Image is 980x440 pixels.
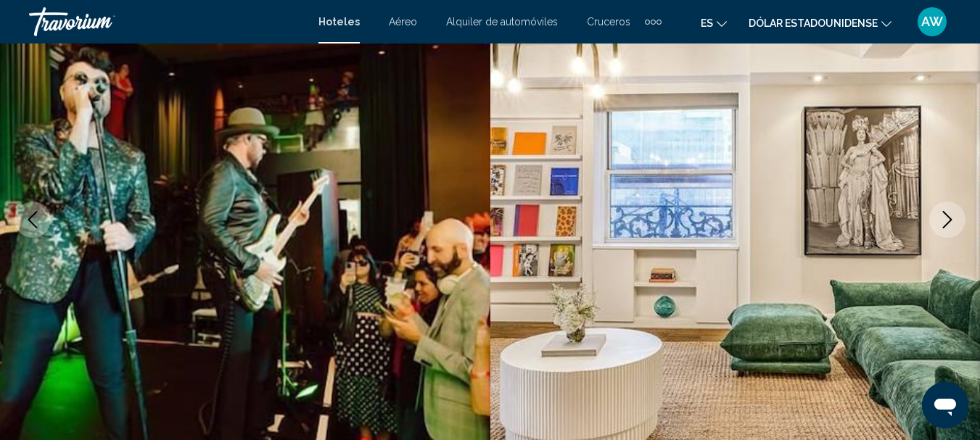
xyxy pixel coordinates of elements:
button: Cambiar idioma [701,12,727,33]
a: Aéreo [389,16,417,28]
font: es [701,17,713,29]
font: Dólar estadounidense [749,17,878,29]
a: Alquiler de automóviles [446,16,558,28]
a: Cruceros [587,16,630,28]
button: Menú de usuario [913,7,951,37]
button: Previous image [15,202,51,238]
button: Elementos de navegación adicionales [645,10,662,33]
a: Travorium [29,7,304,36]
font: AW [921,14,943,29]
a: Hoteles [318,16,360,28]
button: Next image [929,202,965,238]
iframe: Botón para iniciar la ventana de mensajería [922,382,968,428]
button: Cambiar moneda [749,12,892,33]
